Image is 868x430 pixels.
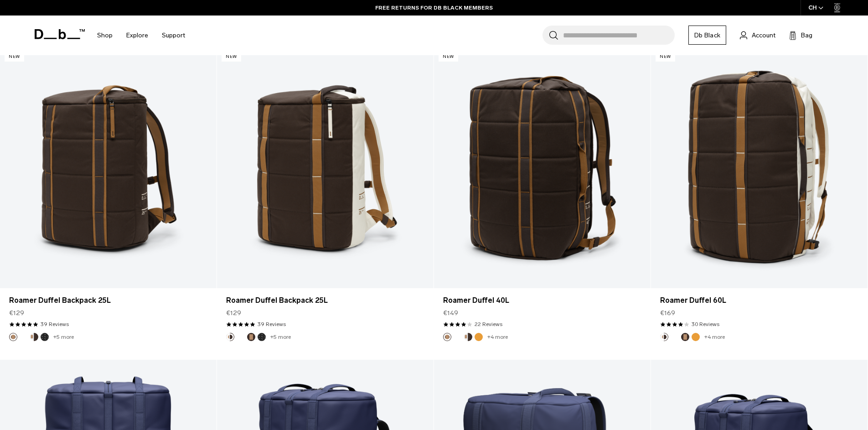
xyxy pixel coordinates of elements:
a: +5 more [53,334,74,340]
button: Cappuccino [464,333,472,341]
a: Roamer Duffel Backpack 25L [226,295,424,306]
a: +4 more [487,334,508,340]
a: Shop [97,19,113,52]
button: Bag [789,30,812,41]
a: +5 more [270,334,291,340]
button: Espresso [247,333,255,341]
button: Reflective Black [258,333,266,341]
span: €129 [9,308,24,318]
button: Cappuccino [30,333,38,341]
button: Espresso [443,333,451,341]
a: 30 reviews [692,320,719,328]
a: Account [740,30,775,41]
button: White Out [454,333,462,341]
a: Support [162,19,185,52]
button: Reflective Black [41,333,49,341]
button: Cappuccino [226,333,234,341]
span: Bag [801,31,812,40]
button: Parhelion Orange [475,333,483,341]
a: 39 reviews [41,320,69,328]
p: New [222,52,241,62]
a: Roamer Duffel Backpack 25L [9,295,207,306]
a: Explore [126,19,148,52]
a: +4 more [704,334,725,340]
button: White Out [20,333,28,341]
a: Roamer Duffel 40L [434,47,651,288]
button: White Out [237,333,245,341]
button: Cappuccino [660,333,668,341]
button: Espresso [681,333,689,341]
span: €149 [443,308,458,318]
p: New [656,52,675,62]
a: Db Black [688,26,726,45]
button: Espresso [9,333,17,341]
a: Roamer Duffel 60L [660,295,858,306]
a: Roamer Duffel 40L [443,295,641,306]
a: 39 reviews [258,320,286,328]
p: New [439,52,458,62]
a: 22 reviews [475,320,502,328]
span: Account [752,31,775,40]
a: Roamer Duffel 60L [651,47,868,288]
span: €129 [226,308,241,318]
span: €169 [660,308,675,318]
button: Parhelion Orange [692,333,700,341]
p: New [5,52,24,62]
nav: Main Navigation [90,16,192,55]
button: White Out [671,333,679,341]
a: FREE RETURNS FOR DB BLACK MEMBERS [375,4,493,12]
a: Roamer Duffel Backpack 25L [217,47,434,288]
